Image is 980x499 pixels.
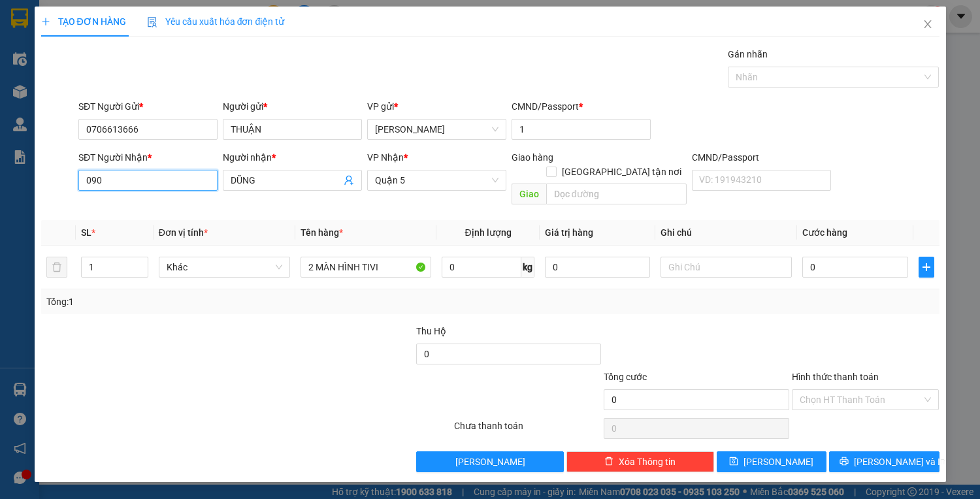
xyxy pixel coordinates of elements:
button: plus [919,257,934,278]
div: SĐT Người Nhận [78,150,218,165]
button: delete [46,257,67,278]
span: [PERSON_NAME] và In [854,455,945,469]
button: Close [909,7,946,43]
div: CMND/Passport [692,150,831,165]
div: Người nhận [223,150,362,165]
span: Giao [512,184,546,204]
span: plus [41,17,50,26]
div: Chưa thanh toán [453,419,603,442]
div: Người gửi [223,99,362,114]
span: save [729,457,738,467]
input: Dọc đường [546,184,687,204]
b: Trà Lan Viên [16,84,48,146]
span: kg [521,257,534,278]
span: user-add [344,175,354,185]
span: close [923,19,933,29]
span: delete [604,457,613,467]
span: [GEOGRAPHIC_DATA] tận nơi [557,165,687,179]
span: Giá trị hàng [545,227,593,238]
span: TẠO ĐƠN HÀNG [41,16,126,27]
span: Thu Hộ [416,326,446,336]
label: Gán nhãn [728,49,768,59]
b: Trà Lan Viên - Gửi khách hàng [80,19,129,148]
span: [PERSON_NAME] [455,455,525,469]
span: SL [81,227,91,238]
span: Tổng cước [604,372,647,382]
div: CMND/Passport [512,99,651,114]
img: icon [147,17,157,27]
span: [PERSON_NAME] [743,455,813,469]
span: Quận 5 [375,170,498,190]
button: printer[PERSON_NAME] và In [829,451,939,472]
span: Xóa Thông tin [619,455,676,469]
span: VP Nhận [367,152,404,163]
input: 0 [545,257,650,278]
label: Hình thức thanh toán [792,372,879,382]
button: deleteXóa Thông tin [566,451,714,472]
button: [PERSON_NAME] [416,451,564,472]
span: printer [840,457,849,467]
th: Ghi chú [655,220,797,246]
span: Lê Hồng Phong [375,120,498,139]
span: plus [919,262,934,272]
input: VD: Bàn, Ghế [301,257,432,278]
span: Cước hàng [802,227,847,238]
div: SĐT Người Gửi [78,99,218,114]
input: Ghi Chú [661,257,792,278]
div: VP gửi [367,99,506,114]
span: Khác [167,257,282,277]
b: [DOMAIN_NAME] [110,50,180,60]
img: logo.jpg [142,16,173,48]
button: save[PERSON_NAME] [717,451,826,472]
span: Yêu cầu xuất hóa đơn điện tử [147,16,285,27]
li: (c) 2017 [110,62,180,78]
span: Đơn vị tính [159,227,208,238]
div: Tổng: 1 [46,295,380,309]
span: Định lượng [465,227,512,238]
span: Tên hàng [301,227,343,238]
span: Giao hàng [512,152,553,163]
